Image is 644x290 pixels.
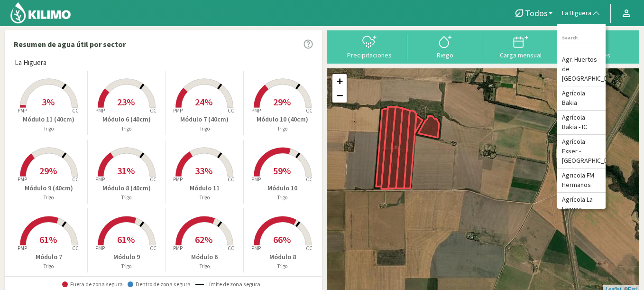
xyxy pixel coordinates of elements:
[195,96,212,108] span: 24%
[332,74,347,88] a: Zoom in
[273,165,291,177] span: 59%
[150,107,156,114] tspan: CC
[332,88,347,103] a: Zoom out
[557,111,606,135] li: Agrícola Bakia - IC
[273,96,291,108] span: 29%
[88,252,165,262] p: Módulo 9
[251,107,261,114] tspan: PMP
[15,57,46,68] span: La Higuera
[334,52,405,58] div: Precipitaciones
[244,114,322,124] p: Módulo 10 (40cm)
[195,281,260,288] span: Límite de zona segura
[95,176,105,183] tspan: PMP
[72,107,79,114] tspan: CC
[117,96,135,108] span: 23%
[72,176,79,183] tspan: CC
[251,176,261,183] tspan: PMP
[486,52,556,58] div: Carga mensual
[483,34,559,59] button: Carga mensual
[407,34,483,59] button: Riego
[10,114,87,124] p: Módulo 11 (40cm)
[10,262,87,271] p: Trigo
[117,234,135,245] span: 61%
[117,165,135,177] span: 31%
[306,176,313,183] tspan: CC
[42,96,55,108] span: 3%
[9,1,72,24] img: Kilimo
[166,252,243,262] p: Módulo 6
[173,107,183,114] tspan: PMP
[273,234,291,245] span: 66%
[39,234,57,245] span: 61%
[150,245,156,252] tspan: CC
[39,165,57,177] span: 29%
[244,252,322,262] p: Módulo 8
[95,107,105,114] tspan: PMP
[306,107,313,114] tspan: CC
[228,107,234,114] tspan: CC
[525,8,548,18] span: Todos
[10,183,87,193] p: Módulo 9 (40cm)
[557,168,606,193] li: Agricola FM Hermanos
[166,125,243,133] p: Trigo
[195,234,212,245] span: 62%
[17,107,27,114] tspan: PMP
[557,135,606,168] li: Agrícola Exser - [GEOGRAPHIC_DATA]
[166,262,243,271] p: Trigo
[10,252,87,262] p: Módulo 7
[557,193,606,236] li: Agrícola La Laguna ([PERSON_NAME]) - IC
[14,38,126,50] p: Resumen de agua útil por sector
[17,176,27,183] tspan: PMP
[166,114,243,124] p: Módulo 7 (40cm)
[410,52,480,58] div: Riego
[62,281,123,288] span: Fuera de zona segura
[557,86,606,111] li: Agrícola Bakia
[10,125,87,133] p: Trigo
[88,183,165,193] p: Módulo 8 (40cm)
[228,176,234,183] tspan: CC
[557,3,606,24] button: La Higuera
[306,245,313,252] tspan: CC
[166,183,243,193] p: Módulo 11
[88,194,165,202] p: Trigo
[251,245,261,252] tspan: PMP
[244,125,322,133] p: Trigo
[562,9,591,18] span: La Higuera
[228,245,234,252] tspan: CC
[331,34,407,59] button: Precipitaciones
[557,53,606,86] li: Agr. Huertos de [GEOGRAPHIC_DATA]
[72,245,79,252] tspan: CC
[173,245,183,252] tspan: PMP
[88,114,165,124] p: Módulo 6 (40cm)
[95,245,105,252] tspan: PMP
[88,125,165,133] p: Trigo
[128,281,191,288] span: Dentro de zona segura
[166,194,243,202] p: Trigo
[244,262,322,271] p: Trigo
[10,194,87,202] p: Trigo
[244,194,322,202] p: Trigo
[173,176,183,183] tspan: PMP
[150,176,156,183] tspan: CC
[88,262,165,271] p: Trigo
[17,245,27,252] tspan: PMP
[244,183,322,193] p: Módulo 10
[195,165,212,177] span: 33%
